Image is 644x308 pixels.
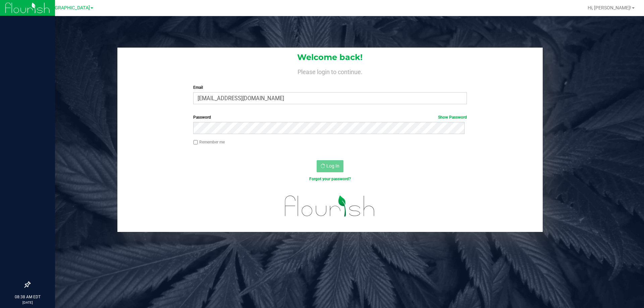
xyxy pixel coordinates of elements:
label: Email [193,84,467,90]
h4: Please login to continue. [117,67,543,75]
span: Log In [326,163,339,169]
button: Log In [317,160,343,172]
img: flourish_logo.svg [277,189,383,223]
input: Remember me [193,140,198,145]
label: Remember me [193,139,225,145]
span: Password [193,115,211,120]
p: 08:38 AM EDT [3,294,52,300]
p: [DATE] [3,300,52,305]
a: Forgot your password? [309,177,351,181]
h1: Welcome back! [117,53,543,62]
a: Show Password [438,115,467,120]
span: [GEOGRAPHIC_DATA] [44,5,90,11]
span: Hi, [PERSON_NAME]! [588,5,631,10]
